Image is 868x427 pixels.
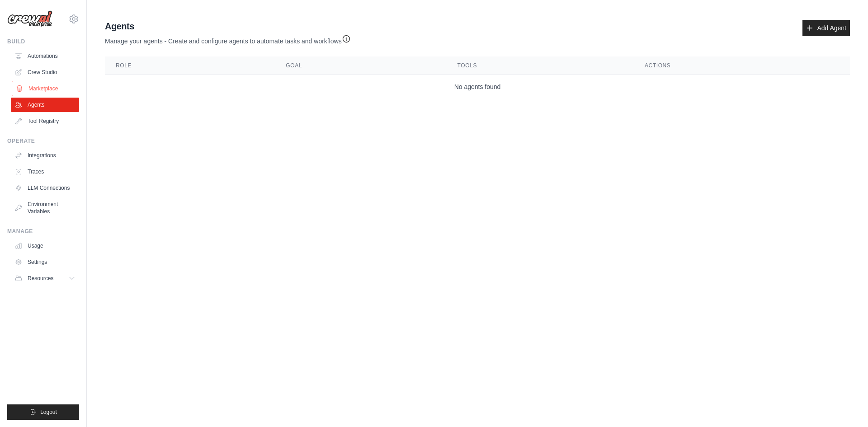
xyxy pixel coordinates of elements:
[7,228,79,235] div: Manage
[105,33,351,46] p: Manage your agents - Create and configure agents to automate tasks and workflows
[40,408,57,416] span: Logout
[7,404,79,420] button: Logout
[634,56,850,75] th: Actions
[11,114,79,128] a: Tool Registry
[7,38,79,45] div: Build
[105,20,351,33] h2: Agents
[28,275,53,282] span: Resources
[11,65,79,80] a: Crew Studio
[105,56,275,75] th: Role
[11,271,79,286] button: Resources
[802,20,850,36] a: Add Agent
[11,181,79,195] a: LLM Connections
[11,197,79,219] a: Environment Variables
[11,148,79,163] a: Integrations
[11,49,79,63] a: Automations
[11,239,79,253] a: Usage
[12,81,80,96] a: Marketplace
[447,56,634,75] th: Tools
[275,56,446,75] th: Goal
[11,98,79,112] a: Agents
[105,75,850,99] td: No agents found
[11,255,79,269] a: Settings
[7,137,79,145] div: Operate
[7,10,52,28] img: Logo
[11,164,79,179] a: Traces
